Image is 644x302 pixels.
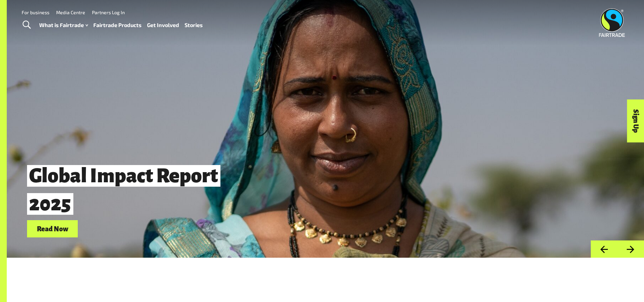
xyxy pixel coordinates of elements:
[22,9,49,15] a: For business
[599,8,625,37] img: Fairtrade Australia New Zealand logo
[92,9,125,15] a: Partners Log In
[18,17,35,33] a: Toggle Search
[56,9,85,15] a: Media Centre
[93,20,142,30] a: Fairtrade Products
[185,20,203,30] a: Stories
[591,240,617,258] button: Previous
[147,20,179,30] a: Get Involved
[27,220,78,237] a: Read Now
[39,20,88,30] a: What is Fairtrade
[27,165,220,215] span: Global Impact Report 2025
[617,240,644,258] button: Next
